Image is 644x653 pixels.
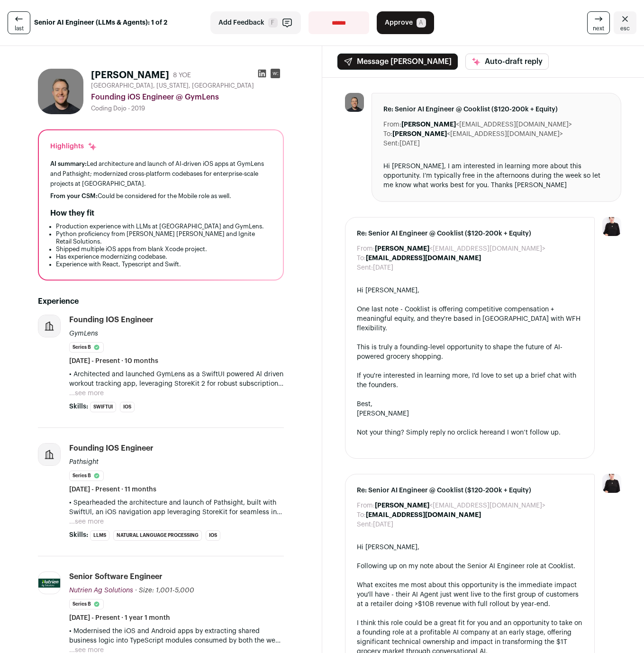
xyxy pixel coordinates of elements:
[69,613,170,623] span: [DATE] - Present · 1 year 1 month
[69,571,163,582] div: Senior Software Engineer
[614,11,636,34] a: Close
[373,263,393,272] dd: [DATE]
[357,486,583,495] span: Re: Senior AI Engineer @ Cooklist ($120-200k + Equity)
[69,315,154,325] div: Founding iOS Engineer
[357,580,583,609] div: What excites me most about this opportunity is the immediate impact you'll have - their AI Agent ...
[91,82,254,90] span: [GEOGRAPHIC_DATA], [US_STATE], [GEOGRAPHIC_DATA]
[91,69,169,82] h1: [PERSON_NAME]
[56,261,272,268] li: Experience with React, Typescript and Swift.
[587,11,610,34] a: next
[50,142,97,151] div: Highlights
[357,409,583,418] div: [PERSON_NAME]
[268,18,278,27] span: F
[357,399,583,409] div: Best,
[383,129,392,139] dt: To:
[385,18,413,27] span: Approve
[38,69,83,114] img: 661056fae0e04425d397ec2c8e5a00a73a77f04b4ea76e5fb91ec9d53f5edc0f.jpg
[91,105,284,112] div: Coding Dojo - 2019
[620,25,630,32] span: esc
[38,315,60,337] img: company-logo-placeholder-414d4e2ec0e2ddebbe968bf319fdfe5acfe0c9b87f798d344e800bc9a89632a0.png
[90,402,116,412] li: SwiftUI
[357,244,375,254] dt: From:
[69,402,88,411] span: Skills:
[357,562,583,571] div: Following up on my note about the Senior AI Engineer role at Cooklist.
[8,11,30,34] a: last
[69,370,284,389] p: • Architected and launched GymLens as a SwiftUI powered Al driven workout tracking app, leveragin...
[69,330,98,337] span: GymLens
[113,530,202,541] li: Natural Language Processing
[90,530,109,541] li: LLMs
[357,263,373,272] dt: Sent:
[38,296,284,307] h2: Experience
[392,129,563,139] dd: <[EMAIL_ADDRESS][DOMAIN_NAME]>
[135,587,194,594] span: · Size: 1,001-5,000
[50,192,272,200] div: Could be considered for the Mobile role as well.
[173,71,191,80] div: 8 YOE
[602,474,621,493] img: 9240684-medium_jpg
[383,162,610,190] div: Hi [PERSON_NAME], I am interested in learning more about this opportunity. I’m typically free in ...
[218,18,264,27] span: Add Feedback
[15,25,24,32] span: last
[50,193,98,199] span: From your CSM:
[69,587,133,594] span: Nutrien Ag Solutions
[357,428,583,437] div: Not your thing? Simply reply no or and I won’t follow up.
[69,626,284,645] p: • Modernised the iOS and Android apps by extracting shared business logic into TypeScript modules...
[401,121,456,128] b: [PERSON_NAME]
[373,520,393,529] dd: [DATE]
[337,54,458,70] button: Message [PERSON_NAME]
[399,139,420,148] dd: [DATE]
[375,244,545,254] dd: <[EMAIL_ADDRESS][DOMAIN_NAME]>
[383,139,399,148] dt: Sent:
[375,502,429,509] b: [PERSON_NAME]
[417,18,426,27] span: A
[69,459,99,465] span: Pathsight
[357,343,583,362] div: This is truly a founding-level opportunity to shape the future of AI-powered grocery shopping.
[465,54,549,70] button: Auto-draft reply
[38,579,60,588] img: fb74f60e872aad64df3d16688d009023725eee670100394f7e0411d4f4edd90f
[392,131,447,137] b: [PERSON_NAME]
[357,305,583,333] div: One last note - Cooklist is offering competitive compensation + meaningful equity, and they're ba...
[593,25,604,32] span: next
[366,255,481,262] b: [EMAIL_ADDRESS][DOMAIN_NAME]
[383,105,610,114] span: Re: Senior AI Engineer @ Cooklist ($120-200k + Equity)
[357,520,373,529] dt: Sent:
[91,91,284,103] div: Founding iOS Engineer @ GymLens
[69,342,104,353] li: Series B
[210,11,301,34] button: Add Feedback F
[357,501,375,510] dt: From:
[357,254,366,263] dt: To:
[69,599,104,609] li: Series B
[69,485,156,494] span: [DATE] - Present · 11 months
[38,444,60,465] img: company-logo-placeholder-414d4e2ec0e2ddebbe968bf319fdfe5acfe0c9b87f798d344e800bc9a89632a0.png
[50,161,87,167] span: AI summary:
[50,208,94,219] h2: How they fit
[357,229,583,238] span: Re: Senior AI Engineer @ Cooklist ($120-200k + Equity)
[345,93,364,112] img: 661056fae0e04425d397ec2c8e5a00a73a77f04b4ea76e5fb91ec9d53f5edc0f.jpg
[383,120,401,129] dt: From:
[69,471,104,481] li: Series B
[69,443,154,453] div: Founding iOS Engineer
[120,402,135,412] li: iOS
[50,159,272,189] div: Led architecture and launch of AI-driven iOS apps at GymLens and Pathsight; modernized cross-plat...
[34,18,167,27] strong: Senior AI Engineer (LLMs & Agents): 1 of 2
[69,356,158,366] span: [DATE] - Present · 10 months
[357,543,583,552] div: Hi [PERSON_NAME],
[56,253,272,261] li: Has experience modernizing codebase.
[56,230,272,245] li: Python proficiency from [PERSON_NAME] [PERSON_NAME] and Ignite Retail Solutions.
[56,245,272,253] li: Shipped multiple iOS apps from blank Xcode project.
[56,223,272,230] li: Production experience with LLMs at [GEOGRAPHIC_DATA] and GymLens.
[463,429,493,436] a: click here
[377,11,434,34] button: Approve A
[69,517,104,526] button: ...see more
[602,217,621,236] img: 9240684-medium_jpg
[357,286,583,295] div: Hi [PERSON_NAME],
[357,371,583,390] div: If you're interested in learning more, I'd love to set up a brief chat with the founders.
[375,245,429,252] b: [PERSON_NAME]
[69,498,284,517] p: • Spearheaded the architecture and launch of Pathsight, built with SwiftUl, an iOS navigation app...
[366,512,481,518] b: [EMAIL_ADDRESS][DOMAIN_NAME]
[69,389,104,398] button: ...see more
[375,501,545,510] dd: <[EMAIL_ADDRESS][DOMAIN_NAME]>
[69,530,88,540] span: Skills:
[206,530,220,541] li: iOS
[401,120,572,129] dd: <[EMAIL_ADDRESS][DOMAIN_NAME]>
